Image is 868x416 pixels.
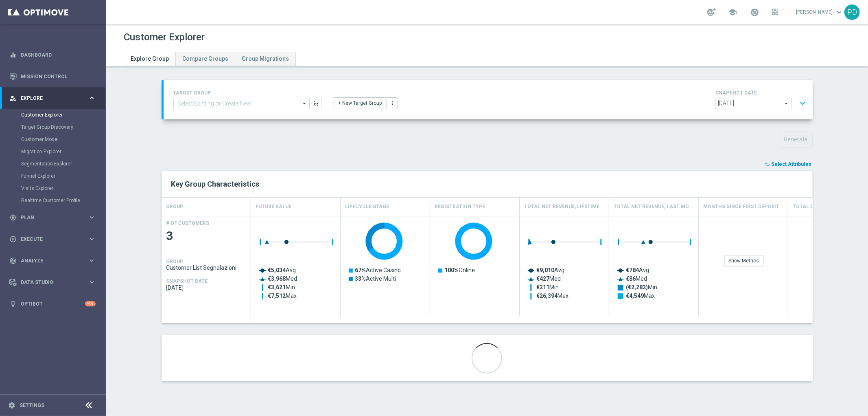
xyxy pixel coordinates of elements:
[704,200,780,214] h4: Months Since First Deposit
[21,280,88,285] span: Data Studio
[21,194,105,207] div: Realtime Customer Profile
[85,301,96,306] div: +10
[21,185,85,191] a: Visits Explorer
[166,228,246,244] span: 3
[242,55,289,62] span: Group Migrations
[835,8,844,17] span: keyboard_arrow_down
[389,100,395,106] i: more_vert
[21,158,105,170] div: Segmentation Explorer
[166,264,246,271] span: Customer List Segnalazioni
[166,259,184,264] h4: GROUP
[9,214,96,221] button: gps_fixed Plan keyboard_arrow_right
[765,161,770,167] i: playlist_add_check
[9,52,96,58] button: equalizer Dashboard
[88,214,96,221] i: keyboard_arrow_right
[9,301,96,307] button: lightbulb Optibot +10
[626,284,657,291] text: Min
[88,94,96,102] i: keyboard_arrow_right
[173,88,803,111] div: TARGET GROUP arrow_drop_down + New Target Group more_vert SNAPSHOT DATE arrow_drop_down expand_more
[444,267,459,273] tspan: 100%
[9,258,96,264] button: track_changes Analyze keyboard_arrow_right
[9,279,88,286] div: Data Studio
[9,300,17,308] i: lightbulb
[525,200,600,214] h4: Total Net Revenue, Lifetime
[9,257,17,264] i: track_changes
[387,97,398,109] button: more_vert
[9,236,96,242] div: play_circle_outline Execute keyboard_arrow_right
[162,216,251,316] div: Press SPACE to select this row.
[795,6,844,18] a: [PERSON_NAME]keyboard_arrow_down
[21,96,88,101] span: Explore
[715,90,809,96] h4: SNAPSHOT DATE
[536,267,554,273] tspan: €9,010
[536,267,564,273] text: Avg
[9,236,88,243] div: Execute
[536,293,568,299] text: Max
[780,132,813,147] button: Generate
[345,200,389,214] h4: Lifecycle Stage
[21,133,105,145] div: Customer Model
[9,257,88,264] div: Analyze
[435,200,485,214] h4: Registration Type
[334,97,386,109] button: + New Target Group
[256,200,292,214] h4: Future Value
[21,293,85,315] a: Optibot
[173,90,321,96] h4: TARGET GROUP
[355,267,366,273] tspan: 67%
[268,284,286,291] tspan: €3,621
[21,121,105,133] div: Target Group Discovery
[724,255,764,266] div: Show Metrics
[21,161,85,167] a: Segmentation Explorer
[21,173,85,179] a: Funnel Explorer
[9,279,96,286] button: Data Studio keyboard_arrow_right
[9,44,96,66] div: Dashboard
[21,258,88,263] span: Analyze
[21,197,85,204] a: Realtime Customer Profile
[9,293,96,315] div: Optibot
[301,98,309,109] i: arrow_drop_down
[728,8,737,17] span: school
[844,4,860,20] div: PD
[88,278,96,286] i: keyboard_arrow_right
[8,402,15,409] i: settings
[268,293,297,299] text: Max
[131,55,169,62] span: Explore Group
[21,215,88,220] span: Plan
[9,73,96,80] div: Mission Control
[166,284,246,291] span: 2025-09-29
[9,236,17,243] i: play_circle_outline
[355,267,401,273] text: Active Casino
[9,95,96,101] button: person_search Explore keyboard_arrow_right
[536,275,561,282] text: Med
[88,257,96,264] i: keyboard_arrow_right
[772,161,812,167] span: Select Attributes
[626,275,636,282] tspan: €86
[536,275,549,282] tspan: €427
[9,66,96,87] div: Mission Control
[268,275,286,282] tspan: €3,968
[797,96,809,111] button: expand_more
[173,98,309,109] input: Select Existing or Create New
[626,293,655,299] text: Max
[9,95,17,102] i: person_search
[355,275,366,282] tspan: 33%
[9,214,88,221] div: Plan
[626,293,644,299] tspan: €4,549
[21,148,85,155] a: Migration Explorer
[9,214,17,221] i: gps_fixed
[166,200,184,214] h4: GROUP
[268,293,286,299] tspan: €7,512
[268,267,286,273] tspan: €5,034
[21,170,105,182] div: Funnel Explorer
[764,160,813,169] button: playlist_add_check Select Attributes
[9,51,17,59] i: equalizer
[21,109,105,121] div: Customer Explorer
[20,403,44,408] a: Settings
[21,112,85,118] a: Customer Explorer
[268,284,295,291] text: Min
